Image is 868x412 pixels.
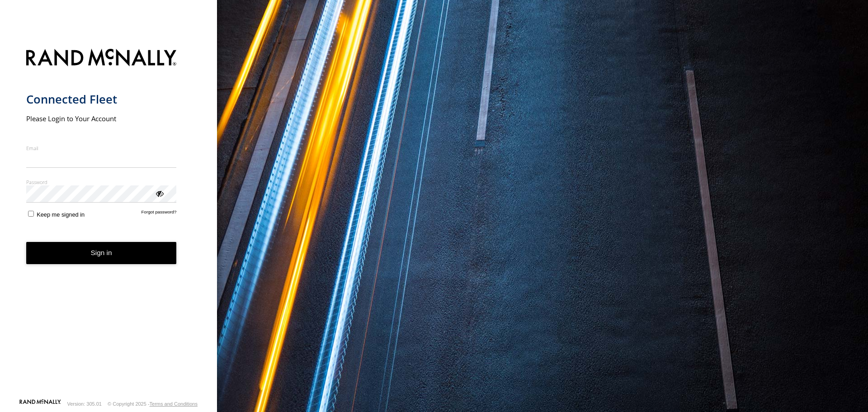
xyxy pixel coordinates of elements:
input: Keep me signed in [28,211,34,217]
button: Sign in [26,242,177,264]
a: Terms and Conditions [150,401,198,407]
span: Keep me signed in [37,211,85,218]
img: Rand McNally [26,47,177,70]
form: main [26,43,191,398]
a: Forgot password? [142,209,177,218]
h1: Connected Fleet [26,92,177,107]
div: © Copyright 2025 - [108,401,198,407]
div: Version: 305.01 [67,401,102,407]
a: Visit our Website [19,399,61,408]
div: ViewPassword [155,189,164,198]
label: Email [26,145,177,152]
h2: Please Login to Your Account [26,114,177,123]
label: Password [26,179,177,185]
